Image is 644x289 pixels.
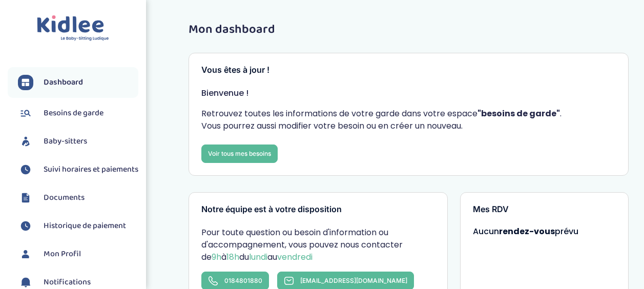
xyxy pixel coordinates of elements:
strong: rendez-vous [499,225,555,237]
a: Documents [18,190,138,205]
span: Notifications [44,276,91,288]
p: Retrouvez toutes les informations de votre garde dans votre espace . Vous pourrez aussi modifier ... [201,108,616,132]
a: Mon Profil [18,246,138,262]
a: Baby-sitters [18,134,138,149]
span: Aucun prévu [473,225,578,237]
img: besoin.svg [18,106,33,121]
span: Besoins de garde [44,107,103,119]
span: 0184801880 [224,277,262,284]
a: Historique de paiement [18,218,138,234]
h3: Notre équipe est à votre disposition [201,205,435,214]
img: documents.svg [18,190,33,205]
strong: "besoins de garde" [477,108,560,119]
h1: Mon dashboard [189,23,629,36]
h3: Mes RDV [473,205,616,214]
span: Mon Profil [44,248,81,260]
span: 18h [226,251,239,263]
span: Baby-sitters [44,135,87,148]
span: [EMAIL_ADDRESS][DOMAIN_NAME] [300,277,407,284]
span: Suivi horaires et paiements [44,163,138,176]
img: suivihoraire.svg [18,162,33,177]
span: vendredi [277,251,313,263]
img: dashboard.svg [18,75,33,90]
p: Bienvenue ! [201,87,616,99]
span: Documents [44,192,85,204]
span: Historique de paiement [44,220,126,232]
span: 9h [212,251,221,263]
a: Suivi horaires et paiements [18,162,138,177]
img: babysitters.svg [18,134,33,149]
span: lundi [249,251,267,263]
img: logo.svg [37,15,109,42]
img: profil.svg [18,246,33,262]
span: Dashboard [44,76,83,89]
p: Pour toute question ou besoin d'information ou d'accompagnement, vous pouvez nous contacter de à ... [201,226,435,263]
a: Dashboard [18,75,138,90]
a: Besoins de garde [18,106,138,121]
h3: Vous êtes à jour ! [201,66,616,75]
img: suivihoraire.svg [18,218,33,234]
a: Voir tous mes besoins [201,144,278,163]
